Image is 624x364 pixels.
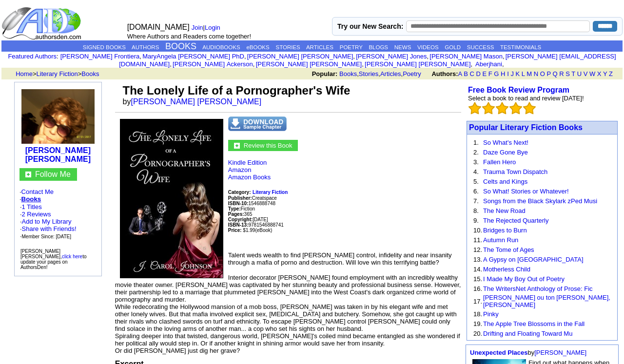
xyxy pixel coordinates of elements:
img: 195811.JPG [21,89,95,144]
a: 2 Reviews [22,211,51,218]
a: C [469,70,474,77]
font: 8. [473,207,479,214]
a: D [476,70,480,77]
a: K [516,70,520,77]
a: AUTHORS [132,44,159,50]
font: · · [19,188,97,240]
font: 15. [473,275,482,283]
a: X [597,70,602,77]
font: 13. [473,256,482,263]
a: Articles [380,70,401,77]
a: E [482,70,487,77]
a: R [559,70,564,77]
a: Fallen Hero [483,158,516,166]
font: i [505,54,506,59]
font: i [472,62,473,67]
img: bigemptystars.png [523,102,536,115]
a: Literary Fiction [37,70,78,77]
b: Popular: [312,70,338,77]
b: Pages: [228,211,244,217]
a: The Tome of Ages [483,246,534,253]
font: by [123,97,268,106]
a: [PERSON_NAME] Jones [356,53,427,60]
b: Type: [228,206,241,211]
img: bigemptystars.png [468,102,481,115]
a: STORIES [275,44,300,50]
a: M [526,70,532,77]
label: Try our New Search: [337,22,403,30]
font: 10. [473,227,482,234]
font: · · [20,203,77,240]
a: Review this Book [244,141,292,149]
a: Free Book Review Program [468,86,569,94]
font: Follow Me [35,170,71,178]
font: 3. [473,158,479,166]
a: Contact Me [21,188,54,195]
font: | [192,24,224,31]
a: SUCCESS [467,44,494,50]
a: So What's Next! [483,139,528,146]
font: i [254,62,255,67]
font: 7. [473,197,479,205]
b: [PERSON_NAME] [PERSON_NAME] [25,146,91,163]
font: 14. [473,266,482,273]
img: bigemptystars.png [482,102,495,115]
font: Copyright: [228,217,253,222]
a: POETRY [340,44,363,50]
a: A Gypsy on [GEOGRAPHIC_DATA] [483,256,583,263]
a: Books [81,70,99,77]
a: Z [609,70,613,77]
font: 4. [473,168,479,175]
a: MaryAngela [PERSON_NAME] PhD [142,53,244,60]
a: F [488,70,492,77]
b: ISBN-13: [228,222,249,228]
a: P [546,70,550,77]
a: [PERSON_NAME] [PERSON_NAME] [365,60,470,68]
font: 2. [473,149,479,156]
a: H [501,70,505,77]
a: Drifting and Floating Toward Mu [483,330,572,337]
font: 19. [473,320,482,327]
font: Popular Literary Fiction Books [469,123,583,132]
font: i [364,62,365,67]
a: I [507,70,509,77]
a: Books [21,195,41,203]
a: N [534,70,538,77]
a: Literary Fiction [253,188,288,195]
a: eBOOKS [246,44,269,50]
a: VIDEOS [417,44,438,50]
a: S [565,70,570,77]
b: ISBN-10: [228,201,249,206]
a: L [522,70,525,77]
a: Autumn Run [483,236,518,244]
font: i [504,62,505,67]
a: [PERSON_NAME] ou ton [PERSON_NAME], [PERSON_NAME] [483,294,610,308]
font: 20. [473,330,482,337]
a: V [584,70,588,77]
font: i [429,54,429,59]
b: Publisher: [228,195,252,201]
font: 5. [473,178,479,185]
a: 1 Titles [22,203,42,211]
a: BLOGS [369,44,388,50]
b: Category: [228,190,251,195]
font: (eBook) [255,228,272,233]
a: [PERSON_NAME] [534,349,586,356]
font: 17. [473,298,482,305]
a: SIGNED BOOKS [83,44,126,50]
a: J [510,70,514,77]
a: Trauma Town Dispatch [483,168,547,175]
a: Daze Gone Bye [483,149,528,156]
b: Price: [228,228,242,233]
font: [DATE] [253,217,268,222]
a: Featured Authors [8,53,57,60]
font: 6. [473,188,479,195]
a: Books [339,70,357,77]
font: Talent weds wealth to find [PERSON_NAME] control, infidelity and near insanity through a mafia of... [228,251,452,266]
a: [PERSON_NAME] [EMAIL_ADDRESS][DOMAIN_NAME] [119,53,616,68]
a: A [458,70,462,77]
font: The Lonely Life of a Pornographer's Wife [123,84,351,97]
a: NEWS [394,44,411,50]
font: , , , , , , , , , , [60,53,616,68]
